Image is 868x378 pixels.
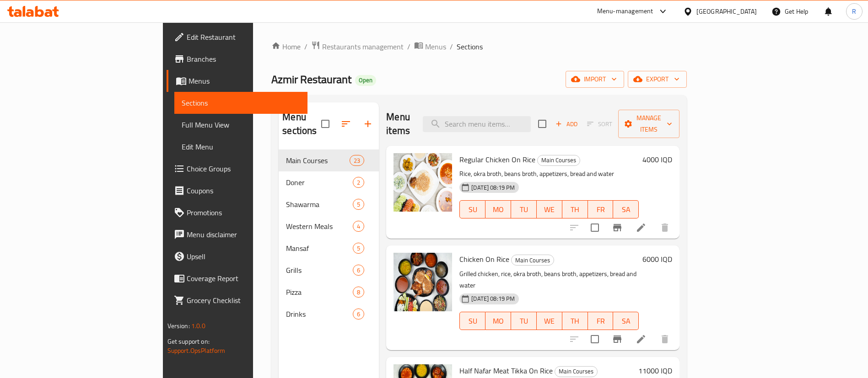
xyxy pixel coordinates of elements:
[174,136,308,158] a: Edit Menu
[167,70,308,92] a: Menus
[279,215,379,237] div: Western Meals4
[459,168,639,180] p: Rice, okra broth, beans broth, appetizers, bread and water
[552,117,581,131] button: Add
[459,364,553,378] span: Half Nafar Meat Tikka On Rice
[286,287,353,298] span: Pizza
[355,76,376,84] span: Open
[407,41,410,52] li: /
[182,97,301,108] span: Sections
[538,155,580,165] span: Main Courses
[189,75,301,86] span: Menus
[468,294,518,303] span: [DATE] 08:19 PM
[187,295,301,306] span: Grocery Checklist
[187,251,301,262] span: Upsell
[191,320,205,332] span: 1.0.0
[187,207,301,218] span: Promotions
[581,117,618,131] span: Select section first
[540,203,559,216] span: WE
[279,259,379,281] div: Grills6
[585,330,604,349] span: Select to update
[353,265,364,276] div: items
[585,218,604,237] span: Select to update
[606,328,628,350] button: Branch-specific-item
[286,177,353,188] span: Doner
[414,41,446,53] a: Menus
[696,6,757,16] div: [GEOGRAPHIC_DATA]
[386,110,412,138] h2: Menu items
[459,268,639,291] p: Grilled chicken, rice, okra broth, beans broth, appetizers, bread and water
[457,41,483,52] span: Sections
[636,334,647,345] a: Edit menu item
[353,177,364,188] div: items
[485,312,511,330] button: MO
[511,312,537,330] button: TU
[537,200,562,218] button: WE
[187,229,301,240] span: Menu disclaimer
[511,255,554,266] div: Main Courses
[286,155,350,166] span: Main Courses
[286,199,353,210] span: Shawarma
[353,288,364,297] span: 8
[167,26,308,48] a: Edit Restaurant
[592,203,610,216] span: FR
[167,335,210,347] span: Get support on:
[353,266,364,275] span: 6
[353,222,364,231] span: 4
[322,41,404,52] span: Restaurants management
[167,289,308,311] a: Grocery Checklist
[357,113,379,135] button: Add section
[286,243,353,254] span: Mansaf
[167,320,190,332] span: Version:
[566,71,624,88] button: import
[566,314,584,328] span: TH
[654,217,676,239] button: delete
[597,6,653,17] div: Menu-management
[459,153,535,166] span: Regular Chicken On Rice
[489,203,507,216] span: MO
[167,267,308,289] a: Coverage Report
[394,153,452,212] img: Regular Chicken On Rice
[489,314,507,328] span: MO
[573,74,617,85] span: import
[353,309,364,319] div: items
[353,244,364,253] span: 5
[353,287,364,298] div: items
[335,113,357,135] span: Sort sections
[654,328,676,350] button: delete
[286,221,353,232] span: Western Meals
[638,364,672,377] h6: 11000 IQD
[540,314,559,328] span: WE
[628,71,687,88] button: export
[279,193,379,215] div: Shawarma5
[588,200,614,218] button: FR
[642,253,672,266] h6: 6000 IQD
[613,312,639,330] button: SA
[468,183,518,192] span: [DATE] 08:19 PM
[182,141,301,152] span: Edit Menu
[464,203,482,216] span: SU
[511,200,537,218] button: TU
[355,75,376,86] div: Open
[592,314,610,328] span: FR
[187,163,301,174] span: Choice Groups
[617,314,635,328] span: SA
[279,237,379,259] div: Mansaf5
[279,281,379,303] div: Pizza8
[353,243,364,254] div: items
[588,312,614,330] button: FR
[279,303,379,325] div: Drinks6
[459,312,485,330] button: SU
[642,153,672,166] h6: 4000 IQD
[187,185,301,196] span: Coupons
[459,200,485,218] button: SU
[636,222,647,233] a: Edit menu item
[555,366,598,377] div: Main Courses
[353,200,364,209] span: 5
[187,32,301,43] span: Edit Restaurant
[316,114,335,133] span: Select all sections
[464,314,482,328] span: SU
[350,156,364,165] span: 23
